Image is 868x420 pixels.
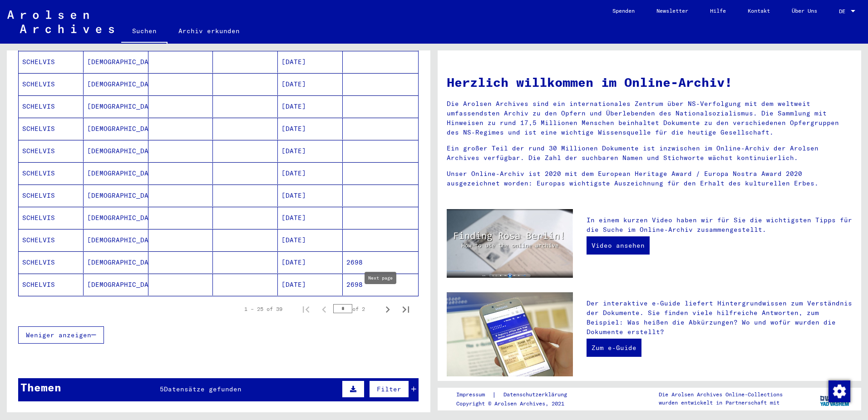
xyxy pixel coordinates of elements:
[315,300,333,318] button: Previous page
[168,20,251,42] a: Archiv erkunden
[19,140,84,162] mat-cell: SCHELVIS
[278,229,343,251] mat-cell: [DATE]
[84,274,148,295] mat-cell: [DEMOGRAPHIC_DATA]
[278,118,343,140] mat-cell: [DATE]
[84,51,148,73] mat-cell: [DEMOGRAPHIC_DATA]
[18,326,104,344] button: Weniger anzeigen
[447,209,573,278] img: video.jpg
[84,95,148,117] mat-cell: [DEMOGRAPHIC_DATA]
[278,207,343,229] mat-cell: [DATE]
[587,339,641,357] a: Zum e-Guide
[659,390,783,399] p: Die Arolsen Archives Online-Collections
[278,140,343,162] mat-cell: [DATE]
[278,162,343,184] mat-cell: [DATE]
[19,162,84,184] mat-cell: SCHELVIS
[496,390,578,400] a: Datenschutzerklärung
[19,207,84,229] mat-cell: SCHELVIS
[377,385,401,393] span: Filter
[379,300,397,318] button: Next page
[19,73,84,95] mat-cell: SCHELVIS
[829,380,850,402] img: Zustimmung ändern
[19,229,84,251] mat-cell: SCHELVIS
[19,251,84,273] mat-cell: SCHELVIS
[278,95,343,117] mat-cell: [DATE]
[587,236,650,255] a: Video ansehen
[7,10,114,33] img: Arolsen_neg.svg
[447,99,852,137] p: Die Arolsen Archives sind ein internationales Zentrum über NS-Verfolgung mit dem weltweit umfasse...
[343,274,418,295] mat-cell: 2698
[84,207,148,229] mat-cell: [DEMOGRAPHIC_DATA]
[278,185,343,206] mat-cell: [DATE]
[84,140,148,162] mat-cell: [DEMOGRAPHIC_DATA]
[19,274,84,295] mat-cell: SCHELVIS
[659,399,783,407] p: wurden entwickelt in Partnerschaft mit
[84,118,148,140] mat-cell: [DEMOGRAPHIC_DATA]
[369,380,409,398] button: Filter
[447,292,573,376] img: eguide.jpg
[19,95,84,117] mat-cell: SCHELVIS
[456,390,578,400] div: |
[447,73,852,92] h1: Herzlich willkommen im Online-Archiv!
[397,300,415,318] button: Last page
[587,215,852,235] p: In einem kurzen Video haben wir für Sie die wichtigsten Tipps für die Suche im Online-Archiv zusa...
[121,20,168,44] a: Suchen
[19,118,84,140] mat-cell: SCHELVIS
[343,251,418,273] mat-cell: 2698
[20,379,61,395] div: Themen
[333,305,379,313] div: of 2
[278,51,343,73] mat-cell: [DATE]
[447,144,852,163] p: Ein großer Teil der rund 30 Millionen Dokumente ist inzwischen im Online-Archiv der Arolsen Archi...
[278,274,343,295] mat-cell: [DATE]
[160,385,164,393] span: 5
[244,305,282,313] div: 1 – 25 of 39
[84,229,148,251] mat-cell: [DEMOGRAPHIC_DATA]
[84,73,148,95] mat-cell: [DEMOGRAPHIC_DATA]
[447,169,852,188] p: Unser Online-Archiv ist 2020 mit dem European Heritage Award / Europa Nostra Award 2020 ausgezeic...
[297,300,315,318] button: First page
[19,185,84,206] mat-cell: SCHELVIS
[84,251,148,273] mat-cell: [DEMOGRAPHIC_DATA]
[26,331,91,339] span: Weniger anzeigen
[164,385,242,393] span: Datensätze gefunden
[278,73,343,95] mat-cell: [DATE]
[19,51,84,73] mat-cell: SCHELVIS
[84,185,148,206] mat-cell: [DEMOGRAPHIC_DATA]
[456,390,492,400] a: Impressum
[818,387,852,410] img: yv_logo.png
[456,400,578,408] p: Copyright © Arolsen Archives, 2021
[839,8,849,15] span: DE
[84,162,148,184] mat-cell: [DEMOGRAPHIC_DATA]
[278,251,343,273] mat-cell: [DATE]
[587,299,852,337] p: Der interaktive e-Guide liefert Hintergrundwissen zum Verständnis der Dokumente. Sie finden viele...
